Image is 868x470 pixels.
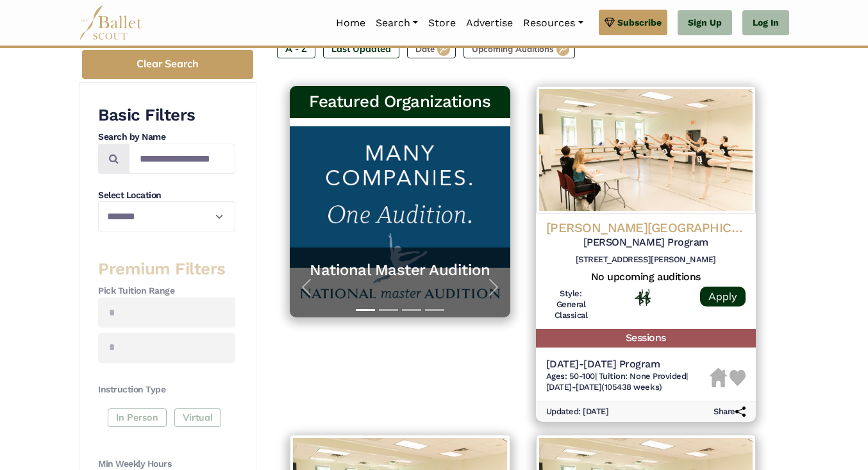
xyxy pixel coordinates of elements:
[323,40,399,58] label: Last Updated
[599,371,686,381] span: Tuition: None Provided
[546,289,596,321] h6: Style: General Classical
[546,219,746,236] h4: [PERSON_NAME][GEOGRAPHIC_DATA]
[379,303,398,317] button: Slide 2
[303,260,497,280] a: National Master Audition
[98,189,235,202] h4: Select Location
[98,258,235,280] h3: Premium Filters
[700,287,746,306] a: Apply
[98,285,235,298] h4: Pick Tuition Range
[371,10,423,37] a: Search
[546,382,662,392] span: [DATE]-[DATE] (105438 weeks)
[617,15,662,29] span: Subscribe
[536,86,756,214] img: Logo
[546,271,746,284] h5: No upcoming auditions
[710,368,727,387] img: Housing Unavailable
[407,40,456,58] label: Date
[402,303,421,317] button: Slide 3
[546,358,710,371] h5: [DATE]-[DATE] Program
[423,10,461,37] a: Store
[536,329,756,348] h5: Sessions
[356,303,375,317] button: Slide 1
[425,303,444,317] button: Slide 4
[546,371,595,381] span: Ages: 50-100
[129,144,235,174] input: Search by names...
[518,10,588,37] a: Resources
[277,40,315,58] label: A - Z
[546,371,710,393] h6: | |
[82,50,253,79] button: Clear Search
[742,10,789,36] a: Log In
[300,91,500,113] h3: Featured Organizations
[714,407,746,417] h6: Share
[98,105,235,126] h3: Basic Filters
[635,289,651,306] img: In Person
[331,10,371,37] a: Home
[678,10,732,36] a: Sign Up
[730,370,746,386] img: Heart
[546,255,746,265] h6: [STREET_ADDRESS][PERSON_NAME]
[463,40,575,58] label: Upcoming Auditions
[461,10,518,37] a: Advertise
[546,407,609,417] h6: Updated: [DATE]
[546,236,746,249] h5: [PERSON_NAME] Program
[98,131,235,144] h4: Search by Name
[599,10,667,35] a: Subscribe
[605,15,615,29] img: gem.svg
[98,383,235,396] h4: Instruction Type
